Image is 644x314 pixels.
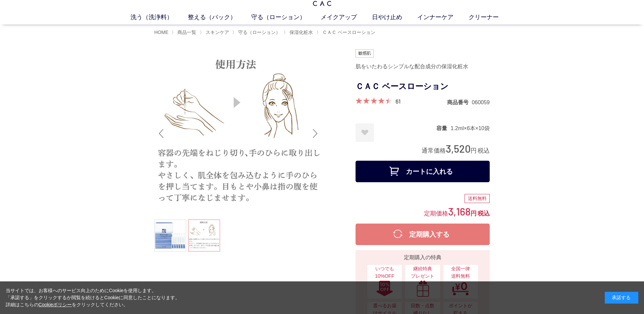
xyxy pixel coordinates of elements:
[251,13,321,22] a: 守る（ローション）
[452,280,469,297] img: 全国一律送料無料
[447,265,475,280] span: 全国一律 送料無料
[447,99,472,106] dt: 商品番号
[188,13,251,22] a: 整える（パック）
[154,49,322,218] img: ＣＡＣ ベースローション
[448,205,471,218] span: 3,168
[424,209,448,217] span: 定期価格
[283,29,315,36] li: 〉
[472,99,490,106] dd: 060059
[356,161,490,182] button: カートに入れる
[316,29,377,36] li: 〉
[176,30,196,35] a: 商品一覧
[356,61,490,72] div: 肌をいたわるシンプルな配合成分の保湿化粧水
[356,224,490,245] button: 定期購入する
[171,29,198,36] li: 〉
[409,265,436,280] span: 継続特典 プレゼント
[204,30,229,35] a: スキンケア
[154,120,168,147] div: Previous slide
[130,13,188,22] a: 洗う（洗浄料）
[478,147,490,154] span: 税込
[422,147,446,154] span: 通常価格
[417,13,469,22] a: インナーケア
[605,292,638,304] div: 承諾する
[358,253,487,262] div: 定期購入の特典
[154,30,168,35] a: HOME
[356,79,490,94] h1: ＣＡＣ ベースローション
[206,30,229,35] span: スキンケア
[356,123,374,142] a: お気に入りに登録する
[237,30,280,35] a: 守る（ローション）
[356,49,374,57] img: 敏感肌
[471,210,477,217] span: 円
[436,125,450,132] dt: 容量
[414,280,431,297] img: 継続特典プレゼント
[177,30,196,35] span: 商品一覧
[465,194,490,203] div: 送料無料
[6,287,180,308] div: 当サイトでは、お客様へのサービス向上のためにCookieを使用します。 「承諾する」をクリックするか閲覧を続けるとCookieに同意したことになります。 詳細はこちらの をクリックしてください。
[321,30,375,35] a: ＣＡＣ ベースローション
[39,302,72,307] a: Cookieポリシー
[371,265,398,280] span: いつでも10%OFF
[372,13,417,22] a: 日やけ止め
[200,29,231,36] li: 〉
[450,125,490,132] dd: 1.2ml×6本×10袋
[309,120,322,147] div: Next slide
[289,30,313,35] span: 保湿化粧水
[395,97,400,105] a: 61
[478,210,490,217] span: 税込
[288,30,313,35] a: 保湿化粧水
[376,280,393,297] img: いつでも10%OFF
[322,30,375,35] span: ＣＡＣ ベースローション
[321,13,372,22] a: メイクアップ
[446,142,471,155] span: 3,520
[471,147,477,154] span: 円
[238,30,280,35] span: 守る（ローション）
[232,29,282,36] li: 〉
[469,13,514,22] a: クリーナー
